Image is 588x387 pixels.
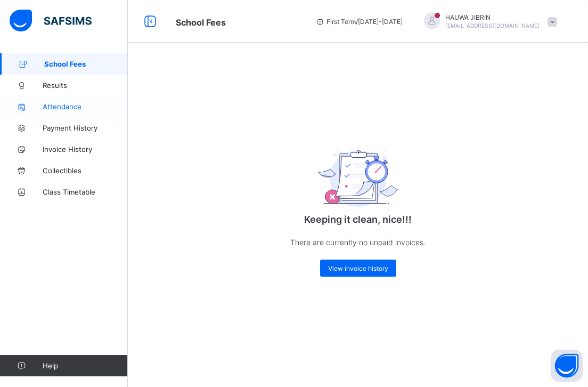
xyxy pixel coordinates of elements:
[251,214,464,225] p: Keeping it clean, nice!!!
[10,10,92,32] img: safsims
[43,188,128,196] span: Class Timetable
[328,264,388,272] span: View invoice history
[316,18,403,26] span: session/term information
[251,119,464,287] div: Keeping it clean, nice!!!
[551,350,583,382] button: Open asap
[176,17,226,28] span: School Fees
[43,124,128,132] span: Payment History
[43,361,127,370] span: Help
[43,102,128,111] span: Attendance
[413,13,562,30] div: HAUWAJIBRIN
[44,60,128,68] span: School Fees
[251,236,464,249] p: There are currently no unpaid invoices.
[445,13,540,21] span: HAUWA JIBRIN
[445,22,540,29] span: [EMAIL_ADDRESS][DOMAIN_NAME]
[43,166,128,175] span: Collectibles
[43,81,128,90] span: Results
[318,149,398,207] img: empty_exam.25ac31c7e64bfa8fcc0a6b068b22d071.svg
[43,145,128,154] span: Invoice History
